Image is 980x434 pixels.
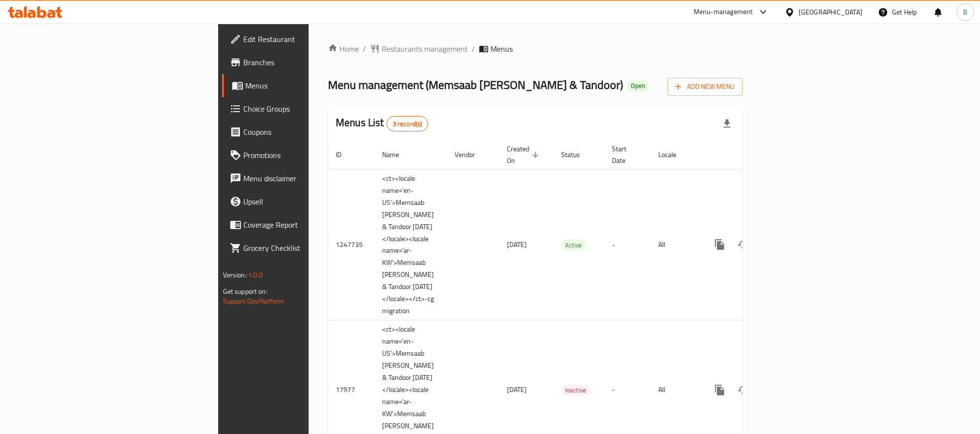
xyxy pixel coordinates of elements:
div: Export file [715,112,739,135]
span: Created On [507,143,542,166]
li: / [472,43,475,55]
span: ID [336,149,354,160]
a: Coupons [222,120,382,144]
a: Grocery Checklist [222,236,382,260]
button: Add New Menu [668,78,742,96]
a: Choice Groups [222,97,382,120]
span: Branches [243,57,374,68]
span: B [963,7,967,17]
button: Change Status [731,233,755,256]
span: [DATE] [507,238,527,251]
span: Start Date [612,143,639,166]
span: Coverage Report [243,219,374,231]
a: Menus [222,74,382,97]
span: Choice Groups [243,103,374,115]
div: [GEOGRAPHIC_DATA] [799,7,862,17]
span: Promotions [243,149,374,161]
span: Vendor [455,149,488,160]
span: Grocery Checklist [243,242,374,254]
span: [DATE] [507,383,527,396]
button: more [708,378,731,402]
a: Promotions [222,144,382,167]
a: Branches [222,51,382,74]
span: Add New Menu [675,81,735,93]
span: Version: [223,269,247,281]
td: <ct><locale name='en-US'>Memsaab [PERSON_NAME] & Tandoor [DATE] </locale><locale name='ar-KW'>Mem... [374,169,447,320]
button: more [708,233,731,256]
nav: breadcrumb [328,43,742,55]
a: Upsell [222,190,382,213]
span: Restaurants management [382,43,468,55]
span: Open [627,82,649,90]
h2: Menus List [336,116,428,131]
div: Open [627,80,649,92]
a: Restaurants management [370,43,468,55]
th: Actions [700,140,809,170]
div: Menu-management [694,6,753,18]
button: Change Status [731,378,755,402]
span: Status [561,149,593,160]
a: Menu disclaimer [222,167,382,190]
span: Menu management ( Memsaab [PERSON_NAME] & Tandoor ) [328,74,623,96]
span: Menu disclaimer [243,173,374,184]
td: - [604,169,651,320]
span: 1.0.0 [248,269,263,281]
span: Menus [490,43,513,55]
div: Inactive [561,385,590,396]
span: Edit Restaurant [243,33,374,45]
span: Inactive [561,385,590,396]
a: Coverage Report [222,213,382,236]
td: All [651,169,700,320]
span: Menus [245,80,374,91]
a: Edit Restaurant [222,28,382,51]
span: Get support on: [223,285,267,298]
span: Coupons [243,126,374,138]
span: Active [561,240,586,251]
span: Upsell [243,196,374,207]
span: Locale [658,149,689,160]
a: Support.OpsPlatform [223,295,284,307]
span: 3 record(s) [387,119,428,129]
span: Name [382,149,412,160]
div: Total records count [386,116,429,131]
